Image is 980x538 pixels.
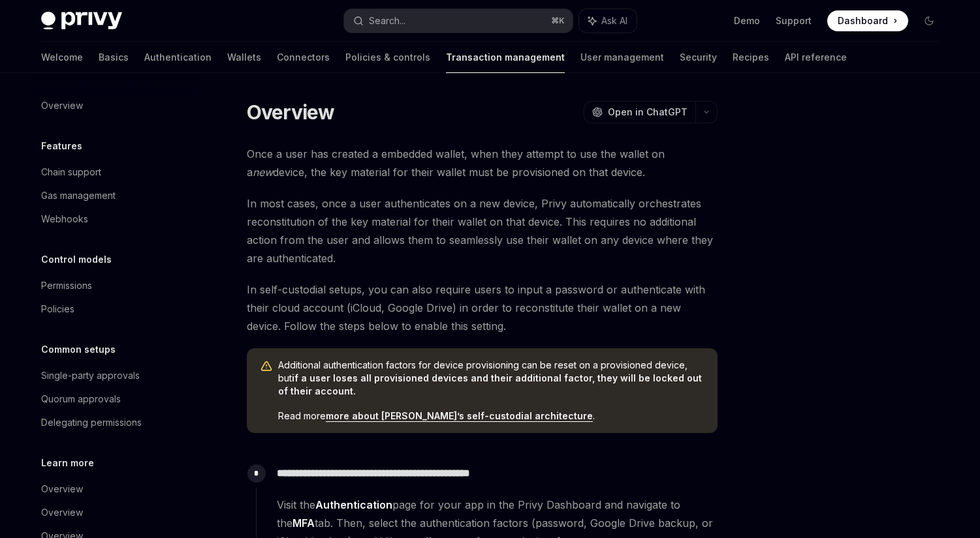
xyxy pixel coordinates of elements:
[551,16,565,26] span: ⌘ K
[41,164,101,180] div: Chain support
[446,42,565,73] a: Transaction management
[253,166,273,179] em: new
[41,188,116,203] div: Gas management
[41,98,83,113] div: Overview
[584,101,695,123] button: Open in ChatGPT
[41,12,122,30] img: dark logo
[247,194,718,267] span: In most cases, once a user authenticates on a new device, Privy automatically orchestrates recons...
[733,42,769,73] a: Recipes
[579,9,637,33] button: Ask AI
[41,278,92,293] div: Permissions
[41,455,94,471] h5: Learn more
[601,14,627,27] span: Ask AI
[31,364,198,387] a: Single-party approvals
[292,516,315,530] strong: MFA
[41,211,88,227] div: Webhooks
[41,368,140,383] div: Single-party approvals
[144,42,212,73] a: Authentication
[827,10,908,31] a: Dashboard
[278,410,704,423] span: Read more .
[838,14,888,27] span: Dashboard
[247,280,718,335] span: In self-custodial setups, you can also require users to input a password or authenticate with the...
[41,391,121,407] div: Quorum approvals
[785,42,847,73] a: API reference
[31,184,198,207] a: Gas management
[247,145,718,181] span: Once a user has created a embedded wallet, when they attempt to use the wallet on a device, the k...
[41,252,112,267] h5: Control models
[99,42,129,73] a: Basics
[345,42,430,73] a: Policies & controls
[31,160,198,184] a: Chain support
[260,360,273,373] svg: Warning
[278,359,704,398] span: Additional authentication factors for device provisioning can be reset on a provisioned device, but
[41,481,83,497] div: Overview
[344,9,573,33] button: Search...⌘K
[31,297,198,321] a: Policies
[919,10,940,31] button: Toggle dark mode
[41,505,83,520] div: Overview
[580,42,664,73] a: User management
[776,14,812,27] a: Support
[31,477,198,501] a: Overview
[31,94,198,117] a: Overview
[247,100,335,124] h1: Overview
[31,411,198,434] a: Delegating permissions
[277,42,330,73] a: Connectors
[41,42,83,73] a: Welcome
[734,14,760,27] a: Demo
[31,501,198,524] a: Overview
[31,274,198,297] a: Permissions
[608,106,688,119] span: Open in ChatGPT
[41,138,82,154] h5: Features
[31,387,198,411] a: Quorum approvals
[315,498,392,511] strong: Authentication
[31,207,198,231] a: Webhooks
[680,42,717,73] a: Security
[369,13,405,29] div: Search...
[326,410,593,422] a: more about [PERSON_NAME]’s self-custodial architecture
[278,372,702,396] strong: if a user loses all provisioned devices and their additional factor, they will be locked out of t...
[41,415,142,430] div: Delegating permissions
[41,342,116,357] h5: Common setups
[227,42,261,73] a: Wallets
[41,301,74,317] div: Policies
